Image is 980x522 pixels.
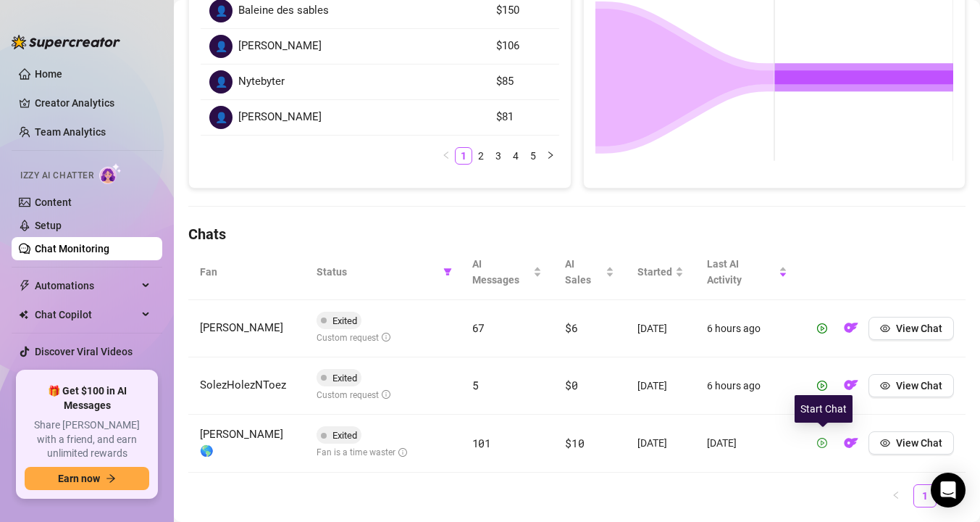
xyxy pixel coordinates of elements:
a: 4 [508,148,524,164]
a: Content [35,196,72,208]
span: 67 [472,320,485,335]
div: 👤 [209,35,233,58]
img: OF [844,378,858,392]
span: Last AI Activity [707,256,776,288]
a: Setup [35,220,62,231]
button: View Chat [868,317,954,340]
div: Start Chat [795,395,853,423]
span: play-circle [817,323,827,333]
span: View Chat [896,437,942,449]
a: Home [35,68,62,80]
span: [PERSON_NAME] [238,38,322,55]
button: OF [839,317,863,340]
span: info-circle [382,333,390,341]
a: 3 [490,148,506,164]
span: AI Sales [565,256,603,288]
span: $6 [565,320,577,335]
th: Started [626,244,695,300]
span: Started [637,264,672,280]
span: 🎁 Get $100 in AI Messages [25,384,149,413]
span: Nytebyter [238,73,285,91]
div: 👤 [209,106,233,129]
span: left [442,151,451,159]
span: Share [PERSON_NAME] with a friend, and earn unlimited rewards [25,418,149,461]
li: Previous Page [437,147,455,165]
span: Chat Copilot [35,303,138,326]
span: [PERSON_NAME] [200,321,283,334]
span: View Chat [896,380,942,391]
span: thunderbolt [19,280,30,291]
span: arrow-right [106,473,116,484]
span: Fan is a time waster [317,447,407,457]
li: Next Page [542,147,559,165]
span: Exited [332,430,357,441]
td: [DATE] [626,300,695,357]
span: View Chat [896,323,942,334]
a: Chat Monitoring [35,243,109,254]
span: Automations [35,274,138,297]
span: 5 [472,378,479,392]
a: 2 [473,148,489,164]
span: Custom request [317,390,390,400]
span: play-circle [817,381,827,391]
button: OF [839,431,863,455]
span: Izzy AI Chatter [20,169,93,183]
span: $10 [565,436,584,450]
li: 4 [507,147,524,165]
th: Last AI Activity [695,244,799,300]
li: 1 [913,484,937,507]
span: Exited [332,373,357,384]
a: 1 [456,148,472,164]
button: View Chat [868,374,954,397]
button: OF [839,374,863,397]
a: OF [839,383,863,394]
span: filter [440,261,455,283]
span: $0 [565,378,577,392]
li: 1 [455,147,472,165]
h4: Chats [188,224,966,244]
a: Team Analytics [35,126,106,138]
span: eye [880,438,890,448]
button: left [884,484,908,507]
span: AI Messages [472,256,531,288]
span: play-circle [817,438,827,448]
td: 6 hours ago [695,300,799,357]
span: Baleine des sables [238,2,329,20]
span: eye [880,381,890,391]
span: info-circle [382,390,390,399]
span: SolezHolezNToez [200,378,286,391]
span: 101 [472,436,491,450]
span: filter [443,268,452,276]
span: Custom request [317,333,390,343]
a: 1 [914,485,936,507]
th: AI Sales [553,244,626,300]
button: View Chat [868,431,954,455]
article: $106 [496,38,550,55]
td: [DATE] [695,415,799,473]
img: OF [844,320,858,335]
span: left [892,491,900,500]
span: info-circle [398,448,407,457]
button: right [542,147,559,165]
th: AI Messages [461,244,554,300]
li: 3 [490,147,507,165]
article: $150 [496,2,550,20]
img: AI Chatter [99,163,122,184]
button: left [437,147,455,165]
li: 2 [472,147,490,165]
span: Earn now [58,473,100,484]
a: 5 [525,148,541,164]
td: 6 hours ago [695,357,799,415]
span: [PERSON_NAME] [238,109,322,126]
th: Fan [188,244,305,300]
a: OF [839,441,863,452]
li: 5 [524,147,542,165]
a: Discover Viral Videos [35,346,133,357]
img: logo-BBDzfeDw.svg [12,35,120,49]
span: [PERSON_NAME] 🌎 [200,428,283,458]
article: $81 [496,109,550,126]
article: $85 [496,73,550,91]
td: [DATE] [626,357,695,415]
img: OF [844,436,858,450]
span: right [546,151,555,159]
